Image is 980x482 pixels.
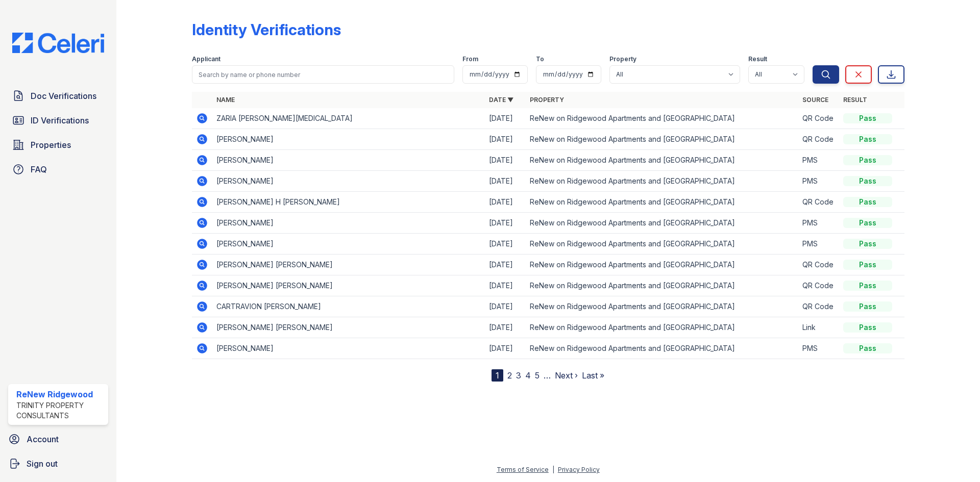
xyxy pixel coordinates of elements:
td: [DATE] [485,213,526,234]
td: QR Code [798,129,839,150]
td: [DATE] [485,234,526,255]
img: CE_Logo_Blue-a8612792a0a2168367f1c8372b55b34899dd931a85d93a1a3d3e32e68fde9ad4.png [4,33,112,53]
td: ZARIA [PERSON_NAME][MEDICAL_DATA] [212,108,485,129]
a: Sign out [4,453,112,474]
a: 5 [535,370,540,380]
div: Trinity Property Consultants [16,400,104,421]
td: [PERSON_NAME] H [PERSON_NAME] [212,192,485,213]
a: Last » [582,370,604,380]
div: Identity Verifications [192,20,341,39]
td: [DATE] [485,255,526,275]
td: [DATE] [485,192,526,213]
span: Account [27,433,59,445]
td: ReNew on Ridgewood Apartments and [GEOGRAPHIC_DATA] [526,150,798,171]
td: ReNew on Ridgewood Apartments and [GEOGRAPHIC_DATA] [526,255,798,275]
a: Privacy Policy [558,466,600,473]
div: Pass [843,218,892,228]
div: Pass [843,322,892,333]
td: [DATE] [485,171,526,192]
td: ReNew on Ridgewood Apartments and [GEOGRAPHIC_DATA] [526,192,798,213]
div: Pass [843,301,892,312]
td: [PERSON_NAME] [PERSON_NAME] [212,275,485,296]
td: QR Code [798,192,839,213]
div: Pass [843,260,892,270]
td: [PERSON_NAME] [212,150,485,171]
a: 2 [507,370,512,380]
td: ReNew on Ridgewood Apartments and [GEOGRAPHIC_DATA] [526,213,798,234]
td: PMS [798,150,839,171]
a: Property [530,96,564,104]
td: [DATE] [485,108,526,129]
td: [DATE] [485,296,526,317]
a: Name [216,96,235,104]
span: FAQ [31,163,47,175]
label: From [462,55,478,63]
a: FAQ [8,159,108,180]
label: Result [748,55,767,63]
span: ID Verifications [31,114,89,126]
div: Pass [843,134,892,144]
div: Pass [843,113,892,123]
div: Pass [843,239,892,249]
td: [PERSON_NAME] [PERSON_NAME] [212,317,485,338]
td: [DATE] [485,338,526,359]
a: Account [4,429,112,449]
td: PMS [798,213,839,234]
a: 3 [516,370,521,380]
td: [DATE] [485,129,526,150]
div: Pass [843,155,892,165]
span: Sign out [27,458,58,470]
div: Pass [843,281,892,291]
div: | [552,466,554,473]
td: ReNew on Ridgewood Apartments and [GEOGRAPHIC_DATA] [526,275,798,296]
td: [DATE] [485,275,526,296]
td: ReNew on Ridgewood Apartments and [GEOGRAPHIC_DATA] [526,108,798,129]
a: Date ▼ [489,96,513,104]
div: Pass [843,343,892,353]
td: [PERSON_NAME] [212,213,485,234]
td: [PERSON_NAME] [212,129,485,150]
td: [PERSON_NAME] [PERSON_NAME] [212,255,485,275]
td: QR Code [798,255,839,275]
a: Doc Verifications [8,86,108,106]
td: [DATE] [485,150,526,171]
td: QR Code [798,275,839,296]
td: ReNew on Ridgewood Apartments and [GEOGRAPHIC_DATA] [526,317,798,338]
td: QR Code [798,108,839,129]
a: Next › [555,370,578,380]
td: PMS [798,234,839,255]
a: Source [802,96,828,104]
td: PMS [798,338,839,359]
td: Link [798,317,839,338]
td: [PERSON_NAME] [212,234,485,255]
td: ReNew on Ridgewood Apartments and [GEOGRAPHIC_DATA] [526,338,798,359]
td: PMS [798,171,839,192]
a: Result [843,96,867,104]
td: [PERSON_NAME] [212,338,485,359]
td: [DATE] [485,317,526,338]
a: Properties [8,135,108,155]
span: Doc Verifications [31,90,96,102]
td: QR Code [798,296,839,317]
td: ReNew on Ridgewood Apartments and [GEOGRAPHIC_DATA] [526,171,798,192]
span: … [544,369,551,382]
td: ReNew on Ridgewood Apartments and [GEOGRAPHIC_DATA] [526,234,798,255]
label: Applicant [192,55,220,63]
input: Search by name or phone number [192,65,454,84]
label: Property [609,55,636,63]
label: To [536,55,544,63]
td: CARTRAVION [PERSON_NAME] [212,296,485,317]
td: [PERSON_NAME] [212,171,485,192]
div: Pass [843,176,892,186]
div: Pass [843,197,892,207]
a: ID Verifications [8,110,108,131]
td: ReNew on Ridgewood Apartments and [GEOGRAPHIC_DATA] [526,296,798,317]
a: 4 [525,370,531,380]
span: Properties [31,139,71,151]
td: ReNew on Ridgewood Apartments and [GEOGRAPHIC_DATA] [526,129,798,150]
div: 1 [492,369,503,382]
div: ReNew Ridgewood [16,388,104,400]
a: Terms of Service [497,466,549,473]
